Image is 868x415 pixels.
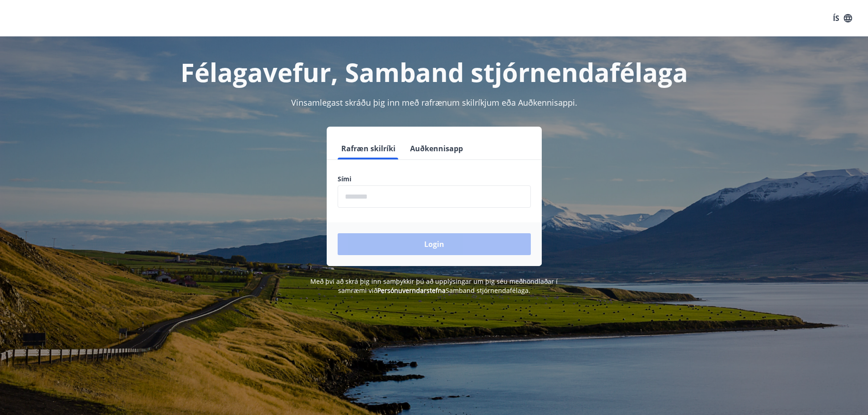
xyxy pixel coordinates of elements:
button: ÍS [828,10,857,26]
label: Sími [338,174,531,184]
span: Með því að skrá þig inn samþykkir þú að upplýsingar um þig séu meðhöndlaðar í samræmi við Samband... [310,277,558,295]
h1: Félagavefur, Samband stjórnendafélaga [117,55,751,89]
a: Persónuverndarstefna [377,286,446,295]
span: Vinsamlegast skráðu þig inn með rafrænum skilríkjum eða Auðkennisappi. [291,97,577,108]
button: Auðkennisapp [406,138,467,159]
button: Rafræn skilríki [338,138,399,159]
